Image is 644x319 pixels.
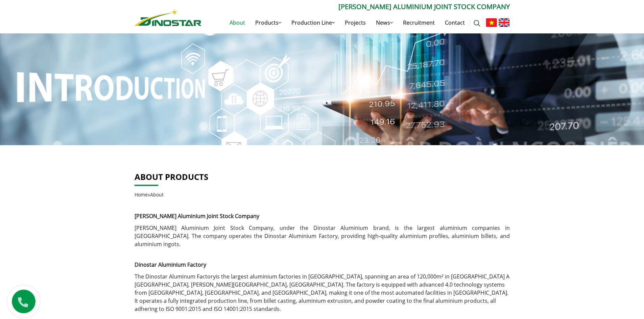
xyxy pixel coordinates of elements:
[135,9,201,26] img: Nhôm Dinostar
[135,224,273,232] a: [PERSON_NAME] Aluminium Joint Stock Company
[486,18,497,27] img: Tiếng Việt
[135,272,510,313] p: is the largest aluminium factories in [GEOGRAPHIC_DATA], spanning an area of 120,000m² in [GEOGRA...
[135,191,148,198] a: Home
[135,273,216,280] a: The Dinostar Aluminum Factory
[398,12,440,33] a: Recruitment
[201,2,510,12] p: [PERSON_NAME] Aluminium Joint Stock Company
[135,212,259,220] strong: [PERSON_NAME] Aluminium Joint Stock Company
[474,20,480,27] img: search
[135,171,208,182] a: About products
[135,191,164,198] span: »
[250,12,286,33] a: Products
[135,224,510,248] p: , under the Dinostar Aluminium brand, is the largest aluminium companies in [GEOGRAPHIC_DATA]. Th...
[135,261,206,268] span: Dinostar Aluminium Factory
[440,12,470,33] a: Contact
[371,12,398,33] a: News
[286,12,340,33] a: Production Line
[150,191,164,198] span: About
[499,18,510,27] img: English
[224,12,250,33] a: About
[340,12,371,33] a: Projects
